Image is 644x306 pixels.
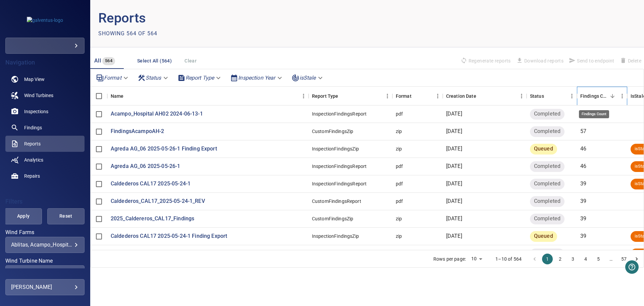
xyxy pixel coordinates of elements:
[5,103,85,120] a: inspections noActive
[396,111,403,117] div: pdf
[11,242,79,248] div: Ablitas, Acampo_Hospital, [GEOGRAPHIC_DATA], [GEOGRAPHIC_DATA], [GEOGRAPHIC_DATA], Caldederos, [G...
[24,157,43,163] span: Analytics
[312,180,367,187] div: InspectionFindingsReport
[568,254,578,264] button: Go to page 3
[446,180,462,188] p: [DATE]
[47,208,85,224] button: Reset
[396,180,403,187] div: pdf
[312,215,354,222] div: CustomFindingsZip
[27,17,63,24] img: galventus-logo
[24,124,42,131] span: Findings
[579,110,609,118] div: Findings Count
[396,233,402,239] div: zip
[530,180,565,188] span: Completed
[24,92,53,99] span: Wind Turbines
[289,72,327,84] div: isStale
[528,254,643,264] nav: pagination navigation
[580,254,591,264] button: Go to page 4
[111,110,203,118] a: Acampo_Hospital AH02 2024-06-13-1
[530,145,557,153] span: Queued
[312,87,338,105] div: Report Type
[24,140,41,147] span: Reports
[111,250,180,258] a: Agreda AG_04 2025-05-26-1
[396,163,403,170] div: pdf
[396,215,402,222] div: zip
[446,198,462,205] p: [DATE]
[580,215,586,223] p: 39
[175,72,225,84] div: Report Type
[446,110,462,118] p: [DATE]
[593,254,604,264] button: Go to page 5
[392,87,443,105] div: Format
[111,128,164,135] a: FindingsAcampoAH-2
[580,87,608,105] div: Findings Count
[309,87,392,105] div: Report Type
[580,232,586,240] p: 39
[446,232,462,240] p: [DATE]
[5,152,85,168] a: analytics noActive
[227,72,286,84] div: Inspection Year
[98,30,157,38] p: Showing 564 of 564
[5,120,85,136] a: findings noActive
[312,198,361,205] div: CustomFindingsReport
[469,254,485,264] div: 10
[111,180,191,188] a: Caldederos CAL17 2025-05-24-1
[5,59,85,66] h4: Navigation
[98,8,367,28] p: Reports
[312,163,367,170] div: InspectionFindingsReport
[443,87,527,105] div: Creation Date
[111,198,205,205] a: Caldederos_CAL17_2025-05-24-1_REV
[527,87,577,105] div: Status
[530,198,565,205] span: Completed
[446,215,462,223] p: [DATE]
[577,87,627,105] div: Findings Count
[312,145,359,152] div: InspectionFindingsZip
[517,91,527,101] button: Menu
[56,212,76,220] span: Reset
[312,128,354,135] div: CustomFindingsZip
[530,128,565,135] span: Completed
[5,168,85,184] a: repairs noActive
[580,198,586,205] p: 39
[5,71,85,87] a: map noActive
[396,128,402,135] div: zip
[5,87,85,103] a: windturbines noActive
[135,55,174,67] button: Select All (564)
[5,237,85,253] div: Wind Farms
[396,145,402,152] div: zip
[24,108,48,115] span: Inspections
[5,230,85,235] label: Wind Farms
[238,75,275,81] em: Inspection Year
[530,215,565,223] span: Completed
[24,76,45,83] span: Map View
[631,254,642,264] button: Go to next page
[567,91,577,101] button: Menu
[111,215,195,223] a: 2025_Caldereros_CAL17_Findings
[24,173,40,179] span: Repairs
[382,91,392,101] button: Menu
[13,212,34,220] span: Apply
[123,91,133,101] button: Sort
[446,128,462,135] p: [DATE]
[530,232,557,240] span: Queued
[617,91,627,101] button: Menu
[312,111,367,117] div: InspectionFindingsReport
[111,232,227,240] a: Caldederos CAL17 2025-05-24-1 Finding Export
[608,91,617,101] button: Sort
[606,256,616,262] div: …
[111,145,217,153] a: Agreda AG_06 2025-05-26-1 Finding Export
[93,72,132,84] div: Format
[312,233,359,239] div: InspectionFindingsZip
[396,87,412,105] div: Format
[111,163,180,170] p: Agreda AG_06 2025-05-26-1
[530,87,544,105] div: Status
[580,163,586,170] p: 46
[5,208,42,224] button: Apply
